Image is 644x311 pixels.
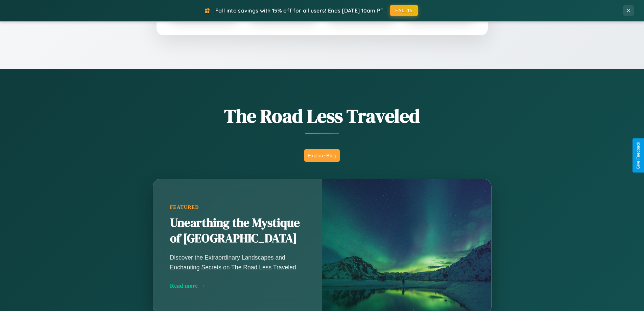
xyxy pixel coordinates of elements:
h2: Unearthing the Mystique of [GEOGRAPHIC_DATA] [170,215,305,246]
button: FALL15 [390,5,418,16]
button: Explore Blog [304,149,340,162]
div: Featured [170,204,305,210]
div: Give Feedback [636,142,641,169]
p: Discover the Extraordinary Landscapes and Enchanting Secrets on The Road Less Traveled. [170,253,305,272]
h1: The Road Less Traveled [119,103,525,129]
span: Fall into savings with 15% off for all users! Ends [DATE] 10am PT. [215,7,385,14]
div: Read more → [170,282,305,289]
